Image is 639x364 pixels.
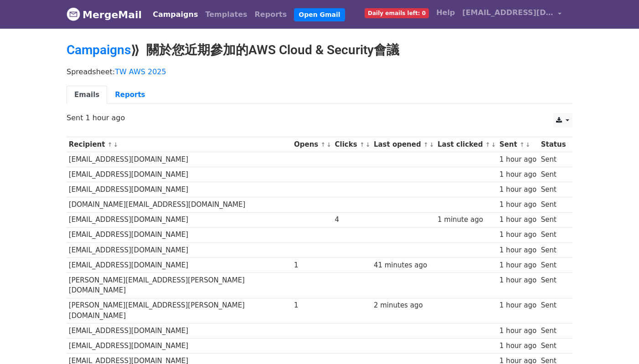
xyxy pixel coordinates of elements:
[371,137,435,152] th: Last opened
[67,227,292,242] td: [EMAIL_ADDRESS][DOMAIN_NAME]
[107,86,153,104] a: Reports
[520,141,525,148] a: ↑
[292,137,333,152] th: Opens
[433,4,459,22] a: Help
[67,323,292,338] td: [EMAIL_ADDRESS][DOMAIN_NAME]
[67,5,142,24] a: MergeMail
[67,7,80,21] img: MergeMail logo
[67,212,292,227] td: [EMAIL_ADDRESS][DOMAIN_NAME]
[294,8,345,21] a: Open Gmail
[500,245,536,256] div: 1 hour ago
[335,215,370,225] div: 4
[435,137,497,152] th: Last clicked
[462,7,553,18] span: [EMAIL_ADDRESS][DOMAIN_NAME]
[539,197,568,212] td: Sent
[500,154,536,165] div: 1 hour ago
[67,152,292,167] td: [EMAIL_ADDRESS][DOMAIN_NAME]
[500,230,536,240] div: 1 hour ago
[539,257,568,272] td: Sent
[294,300,330,311] div: 1
[539,242,568,257] td: Sent
[67,298,292,323] td: [PERSON_NAME][EMAIL_ADDRESS][PERSON_NAME][DOMAIN_NAME]
[429,141,434,148] a: ↓
[67,137,292,152] th: Recipient
[374,300,433,311] div: 2 minutes ago
[500,341,536,351] div: 1 hour ago
[374,260,433,271] div: 41 minutes ago
[539,298,568,323] td: Sent
[500,169,536,180] div: 1 hour ago
[67,242,292,257] td: [EMAIL_ADDRESS][DOMAIN_NAME]
[500,260,536,271] div: 1 hour ago
[539,227,568,242] td: Sent
[500,200,536,210] div: 1 hour ago
[67,272,292,298] td: [PERSON_NAME][EMAIL_ADDRESS][PERSON_NAME][DOMAIN_NAME]
[500,300,536,311] div: 1 hour ago
[251,5,291,24] a: Reports
[67,257,292,272] td: [EMAIL_ADDRESS][DOMAIN_NAME]
[500,326,536,336] div: 1 hour ago
[361,4,433,22] a: Daily emails left: 0
[326,141,331,148] a: ↓
[539,152,568,167] td: Sent
[497,137,539,152] th: Sent
[500,185,536,195] div: 1 hour ago
[491,141,496,148] a: ↓
[333,137,371,152] th: Clicks
[67,197,292,212] td: [DOMAIN_NAME][EMAIL_ADDRESS][DOMAIN_NAME]
[67,67,572,77] p: Spreadsheet:
[539,212,568,227] td: Sent
[539,272,568,298] td: Sent
[438,215,495,225] div: 1 minute ago
[321,141,326,148] a: ↑
[67,113,572,123] p: Sent 1 hour ago
[423,141,428,148] a: ↑
[67,86,107,104] a: Emails
[360,141,365,148] a: ↑
[539,137,568,152] th: Status
[294,260,330,271] div: 1
[201,5,251,24] a: Templates
[67,182,292,197] td: [EMAIL_ADDRESS][DOMAIN_NAME]
[67,42,131,57] a: Campaigns
[67,338,292,354] td: [EMAIL_ADDRESS][DOMAIN_NAME]
[67,167,292,182] td: [EMAIL_ADDRESS][DOMAIN_NAME]
[539,167,568,182] td: Sent
[500,275,536,286] div: 1 hour ago
[539,182,568,197] td: Sent
[113,141,118,148] a: ↓
[115,67,166,76] a: TW AWS 2025
[67,42,572,58] h2: ⟫ 關於您近期參加的AWS Cloud & Security會議
[108,141,113,148] a: ↑
[366,141,371,148] a: ↓
[365,8,429,18] span: Daily emails left: 0
[539,323,568,338] td: Sent
[485,141,490,148] a: ↑
[459,4,565,25] a: [EMAIL_ADDRESS][DOMAIN_NAME]
[500,215,536,225] div: 1 hour ago
[539,338,568,354] td: Sent
[149,5,201,24] a: Campaigns
[526,141,531,148] a: ↓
